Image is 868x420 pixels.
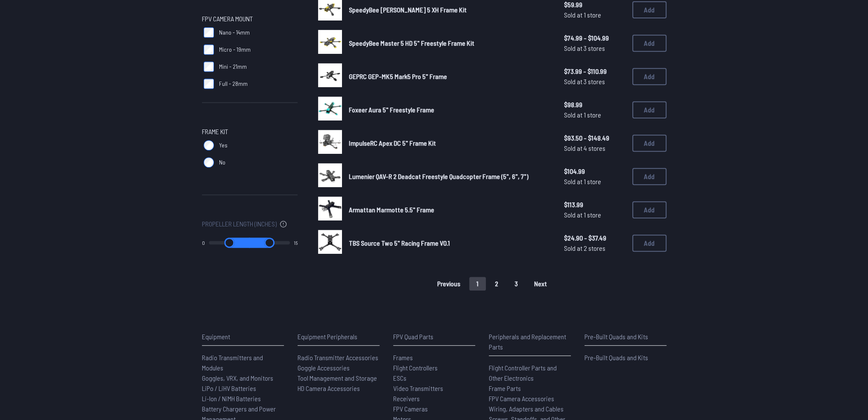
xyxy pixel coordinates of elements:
[393,394,420,402] span: Receivers
[202,384,256,392] span: LiPo / LiHV Batteries
[632,101,666,118] button: Add
[202,373,284,383] a: Goggles, VRX, and Monitors
[202,383,284,394] a: LiPo / LiHV Batteries
[393,405,428,413] span: FPV Cameras
[202,352,284,373] a: Radio Transmitters and Modules
[202,353,263,372] span: Radio Transmitters and Modules
[318,97,342,123] a: image
[318,230,342,256] a: image
[318,230,342,254] img: image
[632,135,666,152] button: Add
[318,30,342,54] img: image
[564,66,625,76] span: $73.99 - $110.99
[204,79,214,89] input: Full - 28mm
[204,27,214,38] input: Nano - 14mm
[349,171,550,182] a: Lumenier QAV-R 2 Deadcat Freestyle Quadcopter Frame (5", 6", 7")
[298,363,380,373] a: Goggle Accessories
[219,45,251,54] span: Micro - 19mm
[632,35,666,52] button: Add
[219,141,228,150] span: Yes
[202,239,205,246] output: 0
[564,176,625,187] span: Sold at 1 store
[488,277,506,291] button: 2
[489,405,564,413] span: Wiring, Adapters and Cables
[564,233,625,243] span: $24.90 - $37.49
[564,210,625,220] span: Sold at 1 store
[585,353,648,361] span: Pre-Built Quads and Kits
[298,384,360,392] span: HD Camera Accessories
[202,126,228,137] span: Frame Kit
[585,352,666,363] a: Pre-Built Quads and Kits
[219,158,225,167] span: No
[564,110,625,120] span: Sold at 1 store
[489,394,571,404] a: FPV Camera Accessories
[489,404,571,414] a: Wiring, Adapters and Cables
[298,332,380,342] p: Equipment Peripherals
[632,168,666,185] button: Add
[204,140,214,150] input: Yes
[489,383,571,394] a: Frame Parts
[318,163,342,190] a: image
[349,106,434,114] span: Foxeer Aura 5" Freestyle Frame
[564,76,625,87] span: Sold at 3 stores
[202,394,284,404] a: Li-Ion / NiMH Batteries
[349,205,550,215] a: Armattan Marmotte 5.5" Frame
[298,383,380,394] a: HD Camera Accessories
[318,63,342,87] img: image
[349,6,467,14] span: SpeedyBee [PERSON_NAME] 5 XH Frame Kit
[585,332,666,342] p: Pre-Built Quads and Kits
[349,139,436,147] span: ImpulseRC Apex DC 5" Frame Kit
[318,97,342,120] img: image
[202,394,261,402] span: Li-Ion / NiMH Batteries
[393,363,475,373] a: Flight Controllers
[393,394,475,404] a: Receivers
[202,374,273,382] span: Goggles, VRX, and Monitors
[298,373,380,383] a: Tool Management and Storage
[349,105,550,115] a: Foxeer Aura 5" Freestyle Frame
[564,100,625,110] span: $98.99
[632,68,666,85] button: Add
[298,364,350,372] span: Goggle Accessories
[489,384,521,392] span: Frame Parts
[219,28,250,37] span: Nano - 14mm
[393,383,475,394] a: Video Transmitters
[349,39,474,47] span: SpeedyBee Master 5 HD 5" Freestyle Frame Kit
[318,30,342,56] a: image
[219,79,248,88] span: Full - 28mm
[489,363,571,383] a: Flight Controller Parts and Other Electronics
[219,62,247,71] span: Mini - 21mm
[318,63,342,90] a: image
[349,72,447,80] span: GEPRC GEP-MK5 Mark5 Pro 5" Frame
[564,10,625,20] span: Sold at 1 store
[507,277,525,291] button: 3
[489,364,557,382] span: Flight Controller Parts and Other Electronics
[318,197,342,223] a: image
[349,5,550,15] a: SpeedyBee [PERSON_NAME] 5 XH Frame Kit
[318,163,342,187] img: image
[632,1,666,18] button: Add
[202,219,277,229] span: Propeller Length (Inches)
[632,201,666,218] button: Add
[204,157,214,167] input: No
[534,280,547,287] span: Next
[349,172,529,180] span: Lumenier QAV-R 2 Deadcat Freestyle Quadcopter Frame (5", 6", 7")
[564,43,625,53] span: Sold at 3 stores
[564,200,625,210] span: $113.99
[204,62,214,72] input: Mini - 21mm
[298,353,378,361] span: Radio Transmitter Accessories
[349,138,550,148] a: ImpulseRC Apex DC 5" Frame Kit
[393,404,475,414] a: FPV Cameras
[349,38,550,48] a: SpeedyBee Master 5 HD 5" Freestyle Frame Kit
[393,364,438,372] span: Flight Controllers
[349,239,450,247] span: TBS Source Two 5" Racing Frame V0.1
[489,332,571,352] p: Peripherals and Replacement Parts
[564,243,625,253] span: Sold at 2 stores
[298,352,380,363] a: Radio Transmitter Accessories
[393,374,406,382] span: ESCs
[202,332,284,342] p: Equipment
[393,353,413,361] span: Frames
[318,130,342,154] img: image
[527,277,554,291] button: Next
[564,143,625,153] span: Sold at 4 stores
[294,239,298,246] output: 15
